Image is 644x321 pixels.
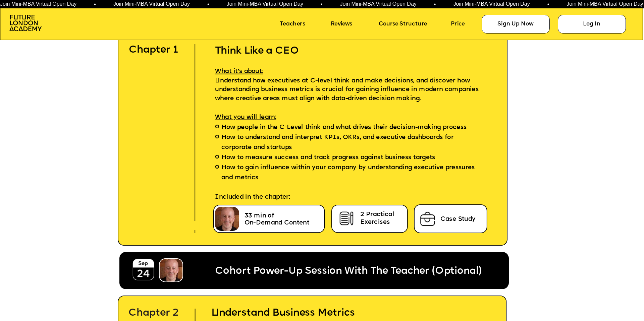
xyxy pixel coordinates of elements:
span: On-Demand Content [245,220,309,226]
span: How to gain influence within your company by understanding executive pressures and metrics [221,163,483,183]
a: Price [451,18,476,30]
span: • [321,2,323,7]
h2: Understand Business Metrics [202,294,506,319]
img: image-cb722855-f231-420d-ba86-ef8a9b8709e7.png [337,210,356,228]
span: How people in the C-Level think and what drives their decision-making process [221,123,467,133]
a: Reviews [331,18,365,30]
span: Chapter 1 [129,45,178,55]
span: Cohort Power-Up Session With The Teacher (Optional) [215,266,481,276]
span: • [207,2,209,7]
span: Understand how executives at C-level think and make decisions, and discover how understanding bus... [215,78,480,101]
span: What it's about: [215,68,263,74]
span: How to understand and interpret KPIs, OKRs, and executive dashboards for corporate and startups [221,133,483,153]
p: Included in the chapter: [203,183,501,209]
span: 33 min of [245,213,274,219]
img: image-75ee59ac-5515-4aba-aadc-0d7dfe35305c.png [418,210,437,228]
h2: Think Like a CEO [203,32,501,57]
span: Case Study [440,216,476,222]
span: 2 Practical Exercises [360,212,396,225]
span: Chapter 2 [128,308,179,318]
span: • [434,2,436,7]
a: Course Structure [379,18,445,30]
span: • [547,2,549,7]
a: Teachers [280,18,320,30]
span: How to measure success and track progress against business targets [221,153,435,163]
span: • [94,2,96,7]
img: image-aac980e9-41de-4c2d-a048-f29dd30a0068.png [9,15,42,31]
span: What you will learn: [215,114,276,120]
img: image-18956b4c-1360-46b4-bafe-d711b826ae50.png [131,258,155,281]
